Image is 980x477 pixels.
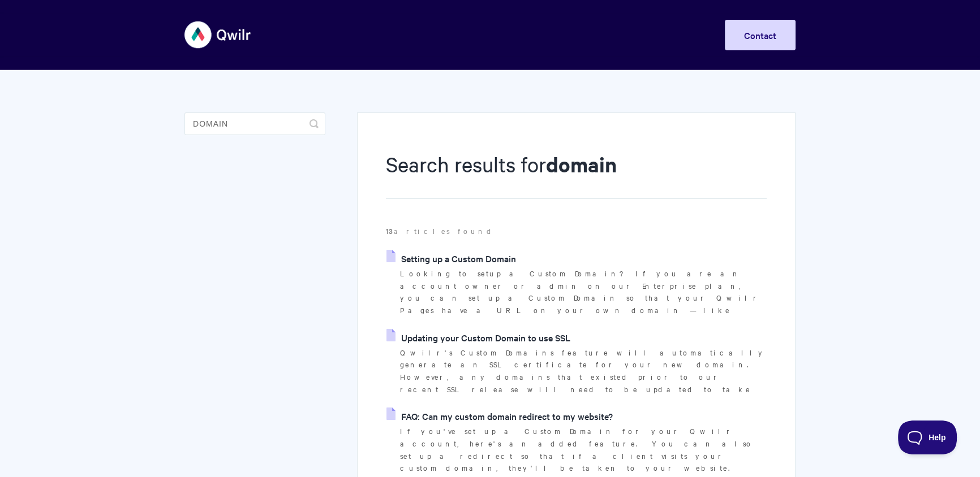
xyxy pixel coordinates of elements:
a: Setting up a Custom Domain [386,250,516,267]
a: Contact [725,20,796,50]
input: Search [184,112,325,135]
p: Looking to setup a Custom Domain? If you are an account owner or admin on our Enterprise plan, yo... [400,267,767,316]
h1: Search results for [386,150,767,199]
p: articles found [386,225,767,237]
a: FAQ: Can my custom domain redirect to my website? [386,407,613,424]
a: Updating your Custom Domain to use SSL [386,329,570,346]
strong: 13 [386,226,394,236]
img: Qwilr Help Center [184,14,252,56]
strong: domain [546,150,617,178]
p: Qwilr's Custom Domains feature will automatically generate an SSL certificate for your new domain... [400,346,767,396]
iframe: Toggle Customer Support [898,420,957,454]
